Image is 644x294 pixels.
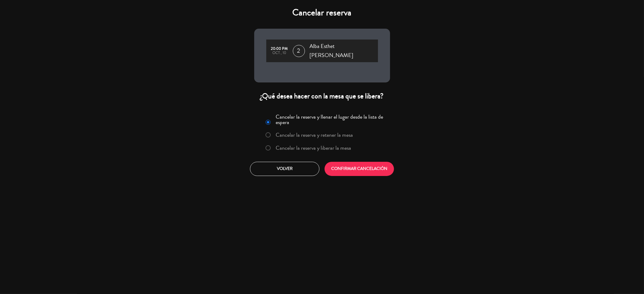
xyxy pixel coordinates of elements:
[250,162,319,176] button: Volver
[310,42,378,60] span: Alba Esthet [PERSON_NAME]
[269,51,290,55] div: oct., 10
[269,47,290,51] div: 20:00 PM
[276,145,351,151] label: Cancelar la reserva y liberar la mesa
[276,114,386,125] label: Cancelar la reserva y llenar el lugar desde la lista de espera
[254,91,390,101] div: ¿Qué desea hacer con la mesa que se libera?
[293,45,305,57] span: 2
[325,162,394,176] button: CONFIRMAR CANCELACIÓN
[254,7,390,18] h4: Cancelar reserva
[276,132,353,138] label: Cancelar la reserva y retener la mesa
